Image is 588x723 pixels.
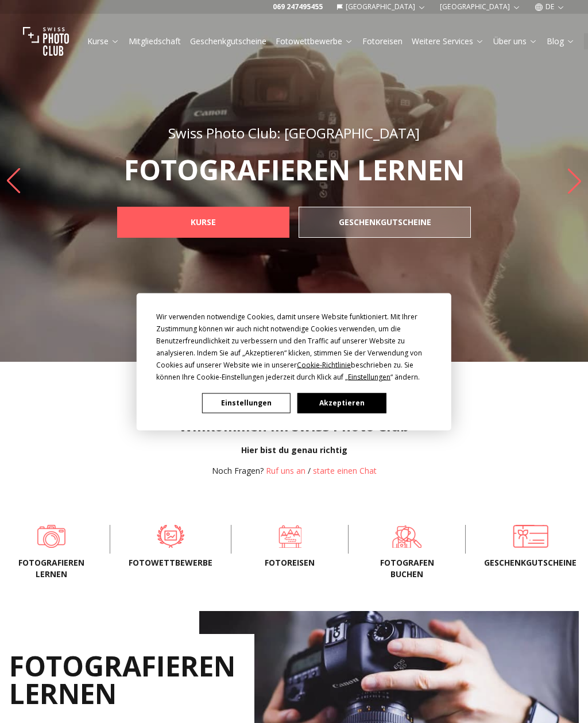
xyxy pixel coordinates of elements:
[137,293,451,430] div: Cookie Consent Prompt
[156,310,432,382] div: Wir verwenden notwendige Cookies, damit unsere Website funktioniert. Mit Ihrer Zustimmung können ...
[348,372,390,381] span: Einstellungen
[297,359,351,369] span: Cookie-Richtlinie
[297,393,386,413] button: Akzeptieren
[202,393,291,413] button: Einstellungen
